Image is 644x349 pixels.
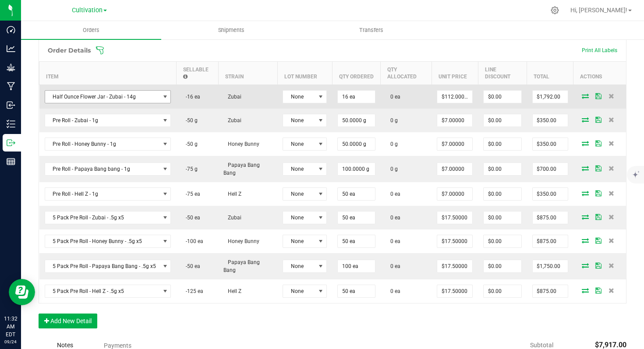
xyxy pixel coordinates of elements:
[484,212,521,224] input: 0
[533,114,568,127] input: 0
[4,315,17,338] p: 11:32 AM EDT
[338,163,375,175] input: 0
[332,61,381,85] th: Qty Ordered
[223,94,241,100] span: Zubai
[605,238,618,243] span: Delete Order Detail
[478,61,527,85] th: Line Discount
[484,91,521,103] input: 0
[533,260,568,272] input: 0
[7,25,15,34] inline-svg: Dashboard
[218,61,277,85] th: Strain
[573,61,626,85] th: Actions
[484,163,521,175] input: 0
[45,285,160,297] span: 5 Pack Pre Roll - Hell Z - .5g x5
[45,90,171,103] span: NO DATA FOUND
[206,26,256,34] span: Shipments
[283,163,315,175] span: None
[45,188,160,200] span: Pre Roll - Hell Z - 1g
[533,163,568,175] input: 0
[605,117,618,122] span: Delete Order Detail
[48,47,91,54] h1: Order Details
[605,214,618,219] span: Delete Order Detail
[437,285,472,297] input: 0
[45,162,171,176] span: NO DATA FOUND
[338,212,375,224] input: 0
[338,114,375,127] input: 0
[533,138,568,150] input: 0
[45,91,160,103] span: Half Ounce Flower Jar - Zubai - 14g
[223,117,241,123] span: Zubai
[338,235,375,247] input: 0
[45,235,171,248] span: NO DATA FOUND
[533,235,568,247] input: 0
[437,114,472,127] input: 0
[605,263,618,268] span: Delete Order Detail
[381,61,432,85] th: Qty Allocated
[527,61,573,85] th: Total
[533,91,568,103] input: 0
[181,191,200,197] span: -75 ea
[223,238,259,244] span: Honey Bunny
[605,190,618,196] span: Delete Order Detail
[45,211,171,224] span: NO DATA FOUND
[484,285,521,297] input: 0
[592,141,605,146] span: Save Order Detail
[386,238,400,244] span: 0 ea
[223,259,260,273] span: Papaya Bang Bang
[45,260,160,272] span: 5 Pack Pre Roll - Papaya Bang Bang - .5g x5
[338,188,375,200] input: 0
[605,288,618,293] span: Delete Order Detail
[530,342,553,349] span: Subtotal
[45,114,171,127] span: NO DATA FOUND
[181,166,198,172] span: -75 g
[45,260,171,273] span: NO DATA FOUND
[223,191,241,197] span: Hell Z
[338,91,375,103] input: 0
[181,141,198,147] span: -50 g
[605,93,618,99] span: Delete Order Detail
[386,94,400,100] span: 0 ea
[386,191,400,197] span: 0 ea
[386,215,400,221] span: 0 ea
[7,138,15,147] inline-svg: Outbound
[437,138,472,150] input: 0
[7,44,15,53] inline-svg: Analytics
[533,188,568,200] input: 0
[484,260,521,272] input: 0
[437,163,472,175] input: 0
[432,61,478,85] th: Unit Price
[45,212,160,224] span: 5 Pack Pre Roll - Zubai - .5g x5
[592,214,605,219] span: Save Order Detail
[338,285,375,297] input: 0
[386,263,400,269] span: 0 ea
[533,285,568,297] input: 0
[223,141,259,147] span: Honey Bunny
[283,212,315,224] span: None
[181,263,200,269] span: -50 ea
[7,120,15,128] inline-svg: Inventory
[592,238,605,243] span: Save Order Detail
[176,61,218,85] th: Sellable
[484,138,521,150] input: 0
[181,288,203,294] span: -125 ea
[45,187,171,201] span: NO DATA FOUND
[4,338,17,345] p: 09/24
[72,7,103,14] span: Cultivation
[7,101,15,109] inline-svg: Inbound
[533,212,568,224] input: 0
[338,260,375,272] input: 0
[437,260,472,272] input: 0
[592,263,605,268] span: Save Order Detail
[605,141,618,146] span: Delete Order Detail
[7,63,15,72] inline-svg: Grow
[592,288,605,293] span: Save Order Detail
[181,238,203,244] span: -100 ea
[45,137,171,151] span: NO DATA FOUND
[386,166,398,172] span: 0 g
[592,117,605,122] span: Save Order Detail
[283,91,315,103] span: None
[223,215,241,221] span: Zubai
[437,212,472,224] input: 0
[45,235,160,247] span: 5 Pack Pre Roll - Honey Bunny - .5g x5
[71,26,111,34] span: Orders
